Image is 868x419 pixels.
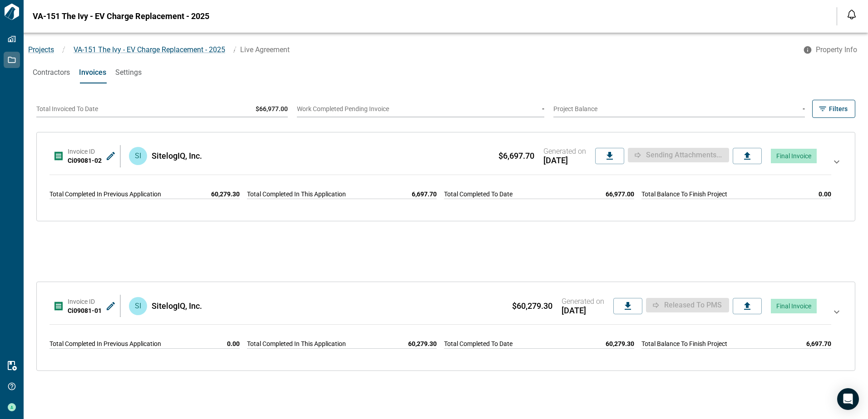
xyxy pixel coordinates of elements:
[74,45,225,54] span: VA-151 The Ivy - EV Charge Replacement - 2025
[641,190,727,199] span: Total Balance To Finish Project
[412,190,437,199] span: 6,697.70
[606,190,634,199] span: 66,977.00
[256,105,288,112] span: $66,977.00
[819,190,831,199] span: 0.00
[135,301,141,312] p: SI
[543,156,586,165] span: [DATE]
[115,68,142,77] span: Settings
[152,151,202,161] span: SitelogIQ, Inc.
[776,152,811,160] span: Final Invoice
[816,45,857,54] span: Property Info
[211,190,240,199] span: 60,279.30
[46,140,846,214] div: Invoice IDCi09081-02SISitelogIQ, Inc. $6,697.70Generated on[DATE]Sending attachments...Final Invo...
[68,157,102,164] span: Ci09081-02
[444,339,513,348] span: Total Completed To Date
[33,12,209,21] span: VA-151 The Ivy - EV Charge Replacement - 2025
[135,151,141,161] p: SI
[68,148,95,155] span: Invoice ID
[68,307,102,314] span: Ci09081-01
[247,339,346,348] span: Total Completed In This Application
[498,151,534,161] span: $6,697.70
[36,105,98,112] span: Total Invoiced To Date
[562,306,604,315] span: [DATE]
[28,45,54,54] a: Projects
[829,104,848,113] span: Filters
[776,302,811,310] span: Final Invoice
[806,339,831,348] span: 6,697.70
[606,339,634,348] span: 60,279.30
[543,147,586,156] span: Generated on
[79,68,106,77] span: Invoices
[444,190,513,199] span: Total Completed To Date
[33,68,70,77] span: Contractors
[49,190,161,199] span: Total Completed In Previous Application
[24,62,868,83] div: base tabs
[837,388,859,410] div: Open Intercom Messenger
[152,302,202,311] span: SitelogIQ, Inc.
[803,105,805,112] span: -
[24,44,798,55] nav: breadcrumb
[641,339,727,348] span: Total Balance To Finish Project
[562,297,604,306] span: Generated on
[49,339,161,348] span: Total Completed In Previous Application
[227,339,240,348] span: 0.00
[408,339,437,348] span: 60,279.30
[553,105,597,112] span: Project Balance
[798,42,864,58] button: Property Info
[844,7,859,22] button: Open notification feed
[240,45,290,54] span: Live Agreement
[542,105,544,112] span: -
[247,190,346,199] span: Total Completed In This Application
[297,105,389,112] span: Work Completed Pending Invoice
[812,100,855,118] button: Filters
[512,302,552,311] span: $60,279.30
[68,298,95,305] span: Invoice ID
[46,289,846,363] div: Invoice IDCi09081-01SISitelogIQ, Inc. $60,279.30Generated on[DATE]Released to PMSFinal InvoiceTot...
